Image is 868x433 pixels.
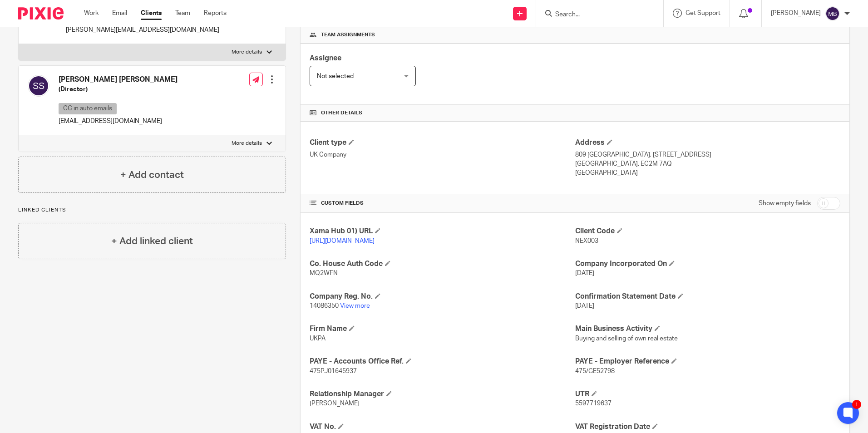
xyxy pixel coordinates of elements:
[575,422,840,432] h4: VAT Registration Date
[310,270,338,276] span: MQ2WFN
[310,303,339,309] span: 14086350
[18,7,64,20] img: Pixie
[759,199,811,208] label: Show empty fields
[310,226,575,236] h4: Xama Hub 01) URL
[321,109,362,117] span: Other details
[232,49,262,56] p: More details
[310,335,325,342] span: UKPA
[310,200,575,207] h4: CUSTOM FIELDS
[852,400,861,409] div: 1
[825,6,840,21] img: svg%3E
[59,85,178,94] h5: (Director)
[575,368,615,374] span: 475/GE52798
[575,335,678,342] span: Buying and selling of own real estate
[310,292,575,301] h4: Company Reg. No.
[317,73,354,79] span: Not selected
[175,9,190,18] a: Team
[771,9,821,18] p: [PERSON_NAME]
[575,292,840,301] h4: Confirmation Statement Date
[575,159,840,168] p: [GEOGRAPHIC_DATA], EC2M 7AQ
[575,303,594,309] span: [DATE]
[575,400,612,407] span: 5597719637
[310,238,375,244] a: [URL][DOMAIN_NAME]
[310,368,357,374] span: 475PJ01645937
[84,9,99,18] a: Work
[204,9,227,18] a: Reports
[575,138,840,148] h4: Address
[310,150,575,159] p: UK Company
[18,207,286,214] p: Linked clients
[575,150,840,159] p: 809 [GEOGRAPHIC_DATA], [STREET_ADDRESS]
[686,10,720,16] span: Get Support
[310,324,575,334] h4: Firm Name
[310,138,575,148] h4: Client type
[310,389,575,399] h4: Relationship Manager
[340,303,370,309] a: View more
[575,226,840,236] h4: Client Code
[112,9,127,18] a: Email
[554,11,636,19] input: Search
[66,25,219,34] p: [PERSON_NAME][EMAIL_ADDRESS][DOMAIN_NAME]
[111,234,193,248] h4: + Add linked client
[310,357,575,366] h4: PAYE - Accounts Office Ref.
[59,103,117,114] p: CC in auto emails
[141,9,162,18] a: Clients
[120,168,184,182] h4: + Add contact
[575,168,840,177] p: [GEOGRAPHIC_DATA]
[28,75,49,97] img: svg%3E
[321,31,375,39] span: Team assignments
[59,117,178,126] p: [EMAIL_ADDRESS][DOMAIN_NAME]
[310,54,341,62] span: Assignee
[575,357,840,366] h4: PAYE - Employer Reference
[575,238,598,244] span: NEX003
[310,422,575,432] h4: VAT No.
[575,270,594,276] span: [DATE]
[575,389,840,399] h4: UTR
[310,400,360,407] span: [PERSON_NAME]
[575,324,840,334] h4: Main Business Activity
[575,259,840,269] h4: Company Incorporated On
[59,75,178,84] h4: [PERSON_NAME] [PERSON_NAME]
[310,259,575,269] h4: Co. House Auth Code
[232,140,262,147] p: More details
